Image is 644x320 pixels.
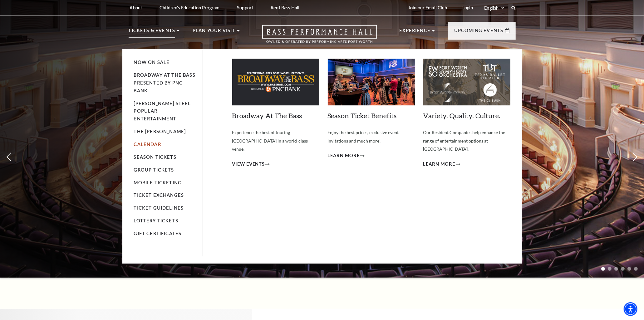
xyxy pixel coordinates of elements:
[134,218,179,223] a: Lottery Tickets
[193,27,235,38] p: Plan Your Visit
[328,128,415,145] p: Enjoy the best prices, exclusive event invitations and much more!
[134,60,170,65] a: Now On Sale
[129,27,175,38] p: Tickets & Events
[237,5,253,10] p: Support
[271,5,299,10] p: Rent Bass Hall
[232,160,270,168] a: View Events
[232,111,302,120] a: Broadway At The Bass
[328,111,397,120] a: Season Ticket Benefits
[423,59,510,105] img: Variety. Quality. Culture.
[328,59,415,105] img: Season Ticket Benefits
[130,5,142,10] p: About
[624,302,637,316] div: Accessibility Menu
[134,101,191,122] a: [PERSON_NAME] Steel Popular Entertainment
[454,27,504,38] p: Upcoming Events
[134,154,176,160] a: Season Tickets
[400,27,431,38] p: Experience
[134,205,184,211] a: Ticket Guidelines
[423,160,455,168] span: Learn More
[134,180,182,185] a: Mobile Ticketing
[423,160,460,168] a: Learn More Variety. Quality. Culture.
[232,128,319,153] p: Experience the best of touring [GEOGRAPHIC_DATA] in a world-class venue.
[423,128,510,153] p: Our Resident Companies help enhance the range of entertainment options at [GEOGRAPHIC_DATA].
[483,5,505,11] select: Select:
[134,72,195,93] a: Broadway At The Bass presented by PNC Bank
[160,5,219,10] p: Children's Education Program
[240,25,400,49] a: Open this option
[134,231,182,236] a: Gift Certificates
[328,152,365,160] a: Learn More Season Ticket Benefits
[328,152,360,160] span: Learn More
[232,59,319,105] img: Broadway At The Bass
[134,142,161,147] a: Calendar
[134,192,184,198] a: Ticket Exchanges
[134,167,174,172] a: Group Tickets
[232,160,265,168] span: View Events
[423,111,501,120] a: Variety. Quality. Culture.
[134,129,186,134] a: The [PERSON_NAME]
